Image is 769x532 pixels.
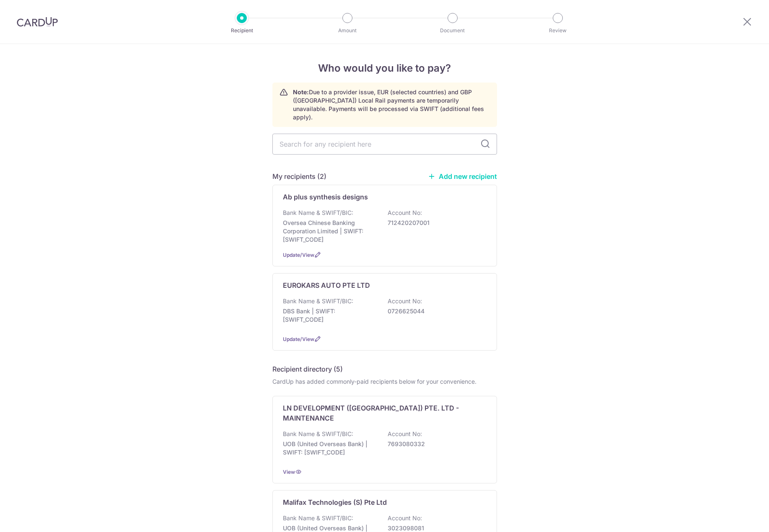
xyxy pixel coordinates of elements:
[272,134,497,155] input: Search for any recipient here
[283,252,314,258] a: Update/View
[272,364,343,374] h5: Recipient directory (5)
[272,377,497,386] div: CardUp has added commonly-paid recipients below for your convenience.
[283,297,353,305] p: Bank Name & SWIFT/BIC:
[211,26,273,35] p: Recipient
[283,336,314,342] a: Update/View
[283,219,377,244] p: Oversea Chinese Banking Corporation Limited | SWIFT: [SWIFT_CODE]
[388,440,482,448] p: 7693080332
[17,17,58,27] img: CardUp
[272,61,497,76] h4: Who would you like to pay?
[293,88,309,96] strong: Note:
[527,26,589,35] p: Review
[422,26,484,35] p: Document
[283,440,377,457] p: UOB (United Overseas Bank) | SWIFT: [SWIFT_CODE]
[388,430,422,438] p: Account No:
[388,514,422,522] p: Account No:
[293,88,490,121] p: Due to a provider issue, EUR (selected countries) and GBP ([GEOGRAPHIC_DATA]) Local Rail payments...
[283,280,370,290] p: EUROKARS AUTO PTE LTD
[283,430,353,438] p: Bank Name & SWIFT/BIC:
[283,403,476,423] p: LN DEVELOPMENT ([GEOGRAPHIC_DATA]) PTE. LTD - MAINTENANCE
[283,192,368,202] p: Ab plus synthesis designs
[388,219,482,227] p: 712420207001
[283,497,387,507] p: Malifax Technologies (S) Pte Ltd
[283,307,377,324] p: DBS Bank | SWIFT: [SWIFT_CODE]
[388,209,422,217] p: Account No:
[388,307,482,315] p: 0726625044
[283,209,353,217] p: Bank Name & SWIFT/BIC:
[388,297,422,305] p: Account No:
[283,469,295,475] a: View
[283,514,353,522] p: Bank Name & SWIFT/BIC:
[428,172,497,181] a: Add new recipient
[272,171,326,181] h5: My recipients (2)
[715,507,761,528] iframe: Opens a widget where you can find more information
[316,26,378,35] p: Amount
